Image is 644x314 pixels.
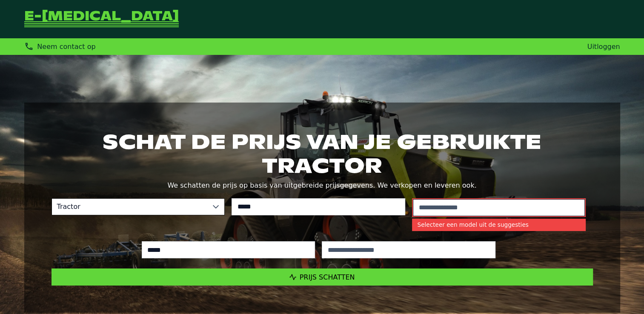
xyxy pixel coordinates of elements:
span: Neem contact op [37,43,95,51]
h1: Schat de prijs van je gebruikte tractor [52,130,593,177]
a: Uitloggen [587,43,620,51]
span: Tractor [52,199,208,215]
a: Terug naar de startpagina [24,10,179,28]
div: Neem contact op [24,42,96,51]
button: Prijs schatten [52,268,593,285]
small: Selecteer een model uit de suggesties [412,219,586,231]
span: Prijs schatten [300,273,355,281]
p: We schatten de prijs op basis van uitgebreide prijsgegevens. We verkopen en leveren ook. [52,180,593,191]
